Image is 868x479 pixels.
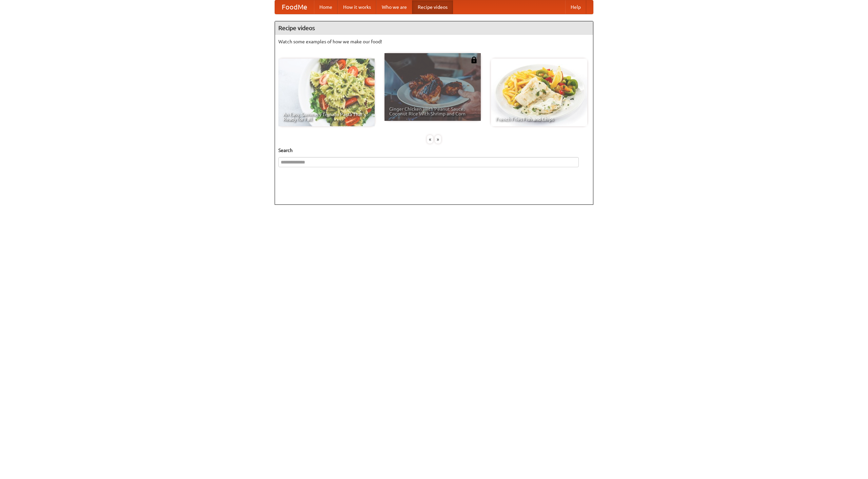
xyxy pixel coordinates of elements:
[565,0,586,14] a: Help
[278,38,590,45] p: Watch some examples of how we make our food!
[338,0,376,14] a: How it works
[283,112,370,122] span: An Easy, Summery Tomato Pasta That's Ready for Fall
[412,0,453,14] a: Recipe videos
[278,147,590,154] h5: Search
[427,135,433,144] div: «
[275,0,314,14] a: FoodMe
[376,0,412,14] a: Who we are
[471,57,477,63] img: 483408.png
[275,21,593,35] h4: Recipe videos
[278,59,375,126] a: An Easy, Summery Tomato Pasta That's Ready for Fall
[496,117,583,122] span: French Fries Fish and Chips
[435,135,441,144] div: »
[491,59,587,126] a: French Fries Fish and Chips
[314,0,338,14] a: Home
